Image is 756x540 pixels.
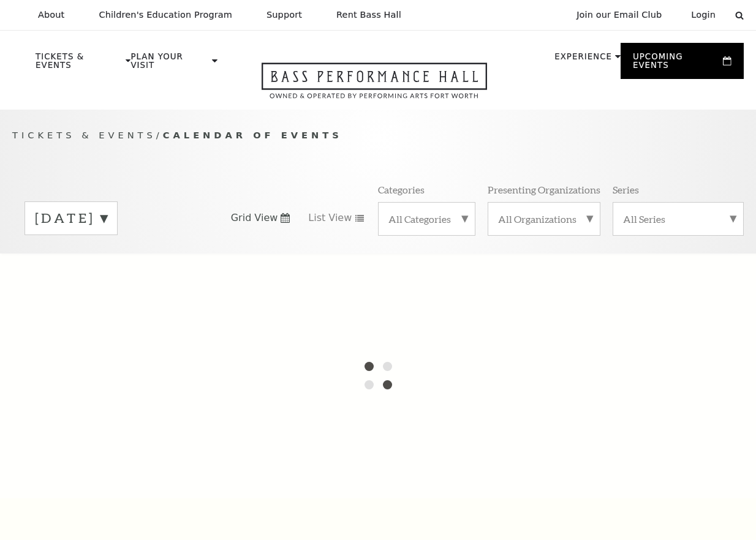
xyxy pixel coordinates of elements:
label: All Series [623,212,733,225]
label: All Organizations [498,212,590,225]
span: Tickets & Events [12,130,156,140]
p: Rent Bass Hall [336,10,401,20]
label: All Categories [388,212,465,225]
p: Series [613,183,639,196]
p: Experience [554,53,612,67]
span: Calendar of Events [163,130,342,140]
p: Categories [378,183,425,196]
p: Plan Your Visit [130,53,209,76]
p: Tickets & Events [36,53,123,76]
p: Presenting Organizations [488,183,600,196]
span: List View [308,211,352,225]
label: [DATE] [35,209,107,228]
p: Support [266,10,302,20]
p: / [12,128,744,143]
p: Children's Education Program [99,10,232,20]
p: Upcoming Events [633,53,720,76]
p: About [38,10,64,20]
span: Grid View [231,211,278,225]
